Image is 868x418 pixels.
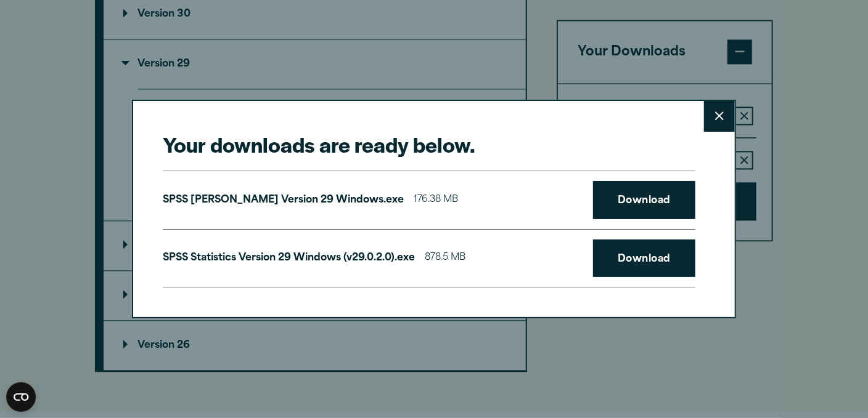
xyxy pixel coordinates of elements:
span: 878.5 MB [425,249,465,267]
p: SPSS Statistics Version 29 Windows (v29.0.2.0).exe [163,249,415,267]
button: Open CMP widget [6,382,36,412]
p: SPSS [PERSON_NAME] Version 29 Windows.exe [163,191,404,209]
span: 176.38 MB [414,191,458,209]
h2: Your downloads are ready below. [163,131,695,158]
a: Download [593,181,695,219]
a: Download [593,239,695,278]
